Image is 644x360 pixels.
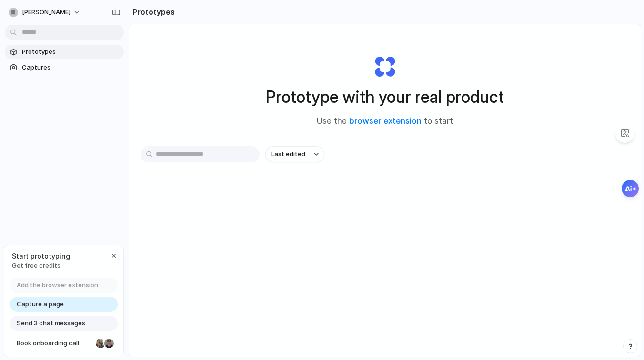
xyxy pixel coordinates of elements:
[10,336,118,351] a: Book onboarding call
[17,339,92,348] span: Book onboarding call
[22,47,120,57] span: Prototypes
[17,319,85,328] span: Send 3 chat messages
[349,116,422,126] a: browser extension
[17,300,64,309] span: Capture a page
[129,6,175,18] h2: Prototypes
[271,150,305,159] span: Last edited
[5,60,124,75] a: Captures
[5,5,85,20] button: [PERSON_NAME]
[17,280,98,290] span: Add the browser extension
[266,84,504,110] h1: Prototype with your real product
[12,251,70,261] span: Start prototyping
[22,63,120,72] span: Captures
[95,338,106,349] div: Nicole Kubica
[103,338,115,349] div: Christian Iacullo
[265,146,324,162] button: Last edited
[5,45,124,59] a: Prototypes
[12,261,70,270] span: Get free credits
[317,115,453,128] span: Use the to start
[22,8,70,17] span: [PERSON_NAME]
